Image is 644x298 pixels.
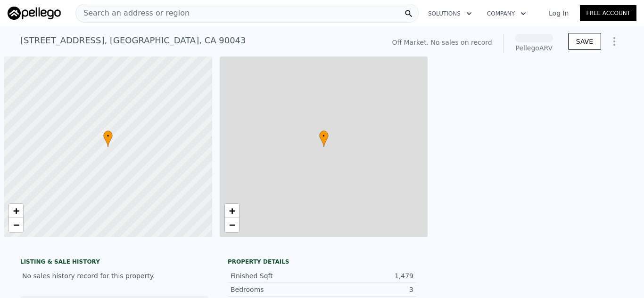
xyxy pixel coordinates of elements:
div: 3 [322,285,413,294]
div: • [319,130,329,147]
a: Zoom in [225,204,239,218]
span: − [13,219,19,231]
span: • [319,132,329,140]
div: No sales history record for this property. [20,267,209,284]
button: Company [479,5,534,22]
div: • [103,130,113,147]
span: Search an address or region [76,8,190,19]
div: Pellego ARV [515,43,553,53]
span: + [229,205,235,217]
div: 1,479 [322,271,413,281]
span: − [229,219,235,231]
span: • [103,132,113,140]
a: Zoom out [225,218,239,232]
a: Free Account [580,5,636,21]
button: Solutions [421,5,479,22]
div: Bedrooms [231,285,322,294]
span: + [13,205,19,217]
button: Show Options [605,32,624,51]
a: Zoom out [9,218,23,232]
img: Pellego [8,7,61,20]
button: SAVE [568,33,601,50]
a: Log In [537,8,580,18]
a: Zoom in [9,204,23,218]
div: Finished Sqft [231,271,322,281]
div: LISTING & SALE HISTORY [20,258,209,267]
div: Property details [228,258,416,266]
div: Off Market. No sales on record [392,38,492,47]
div: [STREET_ADDRESS] , [GEOGRAPHIC_DATA] , CA 90043 [20,34,246,47]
